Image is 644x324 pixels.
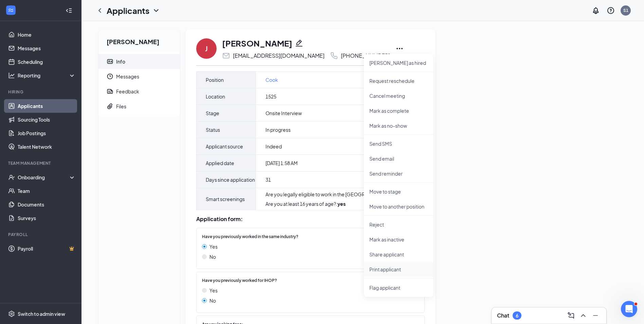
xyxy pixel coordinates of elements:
[7,7,14,14] svg: WorkstreamLogo
[107,58,113,65] svg: ContactCard
[107,5,149,16] h1: Applicants
[621,301,637,317] iframe: Intercom live chat
[369,59,428,66] p: [PERSON_NAME] as hired
[265,76,278,84] a: Cook
[369,251,428,258] p: Share applicant
[206,76,224,84] span: Position
[623,7,628,13] div: S1
[578,310,589,321] button: ChevronUp
[337,201,346,207] strong: yes
[206,195,245,203] span: Smart screenings
[8,310,15,317] svg: Settings
[18,310,65,317] div: Switch to admin view
[222,37,292,49] h1: [PERSON_NAME]
[8,174,15,181] svg: UserCheck
[369,203,428,210] p: Move to another position
[209,297,216,304] span: No
[206,142,243,150] span: Applicant source
[265,126,291,133] span: In progress
[98,29,180,51] h2: [PERSON_NAME]
[18,184,76,198] a: Team
[265,143,282,150] span: Indeed
[590,310,601,321] button: Minimize
[18,55,76,69] a: Scheduling
[18,41,76,55] a: Messages
[116,58,125,65] div: Info
[369,170,428,177] p: Send reminder
[209,253,216,260] span: No
[96,6,104,15] svg: ChevronLeft
[18,72,76,79] div: Reporting
[206,126,220,134] span: Status
[209,243,218,250] span: Yes
[497,312,509,319] h3: Chat
[206,92,225,101] span: Location
[66,7,72,14] svg: Collapse
[607,6,615,15] svg: QuestionInfo
[369,107,428,114] p: Mark as complete
[8,89,74,95] div: Hiring
[98,84,180,99] a: ReportFeedback
[205,44,208,53] div: J
[18,242,76,255] a: PayrollCrown
[18,126,76,140] a: Job Postings
[107,73,113,80] svg: Clock
[341,52,390,59] div: [PHONE_NUMBER]
[566,310,576,321] button: ComposeMessage
[369,188,428,195] p: Move to stage
[107,103,113,110] svg: Paperclip
[369,284,428,291] span: Flag applicant
[516,313,518,319] div: 6
[116,69,174,84] span: Messages
[265,200,407,207] div: Are you at least 16 years of age? :
[18,140,76,154] a: Talent Network
[107,88,113,95] svg: Report
[98,69,180,84] a: ClockMessages
[196,216,425,222] div: Application form:
[369,221,428,228] p: Reject
[369,155,428,162] p: Send email
[8,72,15,79] svg: Analysis
[579,311,587,320] svg: ChevronUp
[206,109,219,117] span: Stage
[18,113,76,126] a: Sourcing Tools
[18,174,70,181] div: Onboarding
[369,92,428,99] p: Cancel meeting
[369,122,428,129] p: Mark as no-show
[202,234,298,240] span: Have you previously worked in the same industry?
[265,191,407,198] div: Are you legally eligible to work in the [GEOGRAPHIC_DATA]? :
[233,52,325,59] div: [EMAIL_ADDRESS][DOMAIN_NAME]
[591,311,600,320] svg: Minimize
[202,277,277,284] span: Have you previously worked for IHOP?
[116,103,126,110] div: Files
[18,198,76,211] a: Documents
[395,44,404,53] svg: Ellipses
[592,6,600,15] svg: Notifications
[222,52,230,60] svg: Email
[152,6,160,15] svg: ChevronDown
[265,93,276,100] span: 1525
[265,160,298,166] span: [DATE] 1:58 AM
[369,77,428,84] p: Request reschedule
[265,110,302,116] span: Onsite Interview
[369,266,428,273] p: Print applicant
[206,176,255,184] span: Days since application
[18,211,76,225] a: Surveys
[209,287,218,294] span: Yes
[98,54,180,69] a: ContactCardInfo
[18,99,76,113] a: Applicants
[8,232,74,237] div: Payroll
[206,159,234,167] span: Applied date
[98,99,180,114] a: PaperclipFiles
[265,176,271,183] span: 31
[8,160,74,166] div: Team Management
[295,39,303,47] svg: Pencil
[330,52,338,60] svg: Phone
[369,236,428,243] p: Mark as inactive
[18,28,76,41] a: Home
[116,88,139,95] div: Feedback
[567,311,575,320] svg: ComposeMessage
[369,140,428,147] p: Send SMS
